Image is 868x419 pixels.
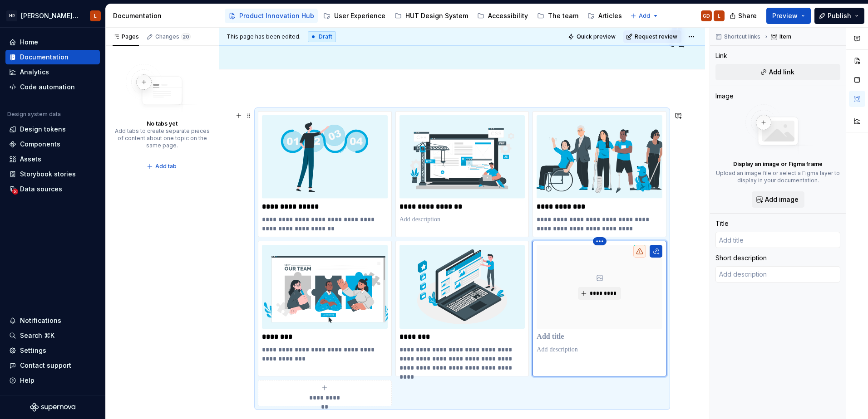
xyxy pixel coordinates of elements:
[308,31,336,42] div: Draft
[20,83,75,92] div: Code automation
[391,9,472,23] a: HUT Design System
[30,403,75,412] svg: Supernova Logo
[399,115,525,199] img: 4ac5f335-bfd1-434e-b5ec-4699a5514a7b.svg
[703,12,710,19] div: GD
[724,33,760,40] span: Shortcut links
[772,11,798,20] span: Preview
[5,182,100,196] a: Data sources
[565,30,620,43] button: Quick preview
[20,38,38,47] div: Home
[765,195,799,204] span: Add image
[635,33,677,40] span: Request review
[20,155,41,164] div: Assets
[262,115,388,199] img: bb886f0c-c197-4aa2-91fe-95fa7dcb3c4b.svg
[20,53,69,62] div: Documentation
[584,9,626,23] a: Articles
[598,11,622,20] div: Articles
[147,120,178,127] div: No tabs yet
[5,50,100,64] a: Documentation
[828,11,851,20] span: Publish
[5,35,100,49] a: Home
[225,9,318,23] a: Product Innovation Hub
[5,137,100,151] a: Components
[5,152,100,166] a: Assets
[20,316,61,325] div: Notifications
[20,331,54,340] div: Search ⌘K
[5,313,100,328] button: Notifications
[20,185,62,194] div: Data sources
[6,10,17,21] div: HR
[227,33,301,40] span: This page has been edited.
[738,11,757,20] span: Share
[181,33,191,40] span: 20
[715,51,727,60] div: Link
[769,68,794,77] span: Add link
[113,33,139,40] div: Pages
[715,232,840,248] input: Add title
[537,115,662,199] img: b83da446-6d5c-4108-96a5-8007902742a0.svg
[21,11,79,20] div: [PERSON_NAME] UI Toolkit (HUT)
[2,6,104,25] button: HR[PERSON_NAME] UI Toolkit (HUT)L
[627,10,661,22] button: Add
[715,219,729,228] div: Title
[715,253,767,263] div: Short description
[715,92,734,101] div: Image
[20,140,60,149] div: Components
[20,376,35,385] div: Help
[5,65,100,79] a: Analytics
[715,64,840,80] button: Add link
[5,373,100,388] button: Help
[155,163,177,170] span: Add tab
[113,11,215,20] div: Documentation
[20,346,46,355] div: Settings
[577,33,616,40] span: Quick preview
[623,30,681,43] button: Request review
[262,245,388,328] img: 872c8b25-b094-493b-a5e7-1a06186eeccd.svg
[114,127,210,149] div: Add tabs to create separate pieces of content about one topic on the same page.
[144,160,181,173] button: Add tab
[5,80,100,94] a: Code automation
[548,11,578,20] div: The team
[320,9,389,23] a: User Experience
[399,245,525,328] img: 4398fe95-1c1f-4f99-a677-bbc5bbf96acc.svg
[5,167,100,181] a: Storybook stories
[5,122,100,136] a: Design tokens
[752,191,804,208] button: Add image
[20,125,66,134] div: Design tokens
[5,358,100,373] button: Contact support
[713,30,764,43] button: Shortcut links
[155,33,191,40] div: Changes
[533,9,582,23] a: The team
[488,11,528,20] div: Accessibility
[718,12,720,19] div: L
[334,11,385,20] div: User Experience
[814,8,864,24] button: Publish
[239,11,314,20] div: Product Innovation Hub
[405,11,468,20] div: HUT Design System
[5,343,100,358] a: Settings
[20,170,76,179] div: Storybook stories
[94,12,97,19] div: L
[225,7,626,25] div: Page tree
[20,361,71,370] div: Contact support
[715,170,840,184] p: Upload an image file or select a Figma layer to display in your documentation.
[725,8,763,24] button: Share
[639,12,650,19] span: Add
[766,8,811,24] button: Preview
[5,328,100,343] button: Search ⌘K
[7,111,61,118] div: Design system data
[473,9,532,23] a: Accessibility
[733,161,823,168] p: Display an image or Figma frame
[20,68,49,77] div: Analytics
